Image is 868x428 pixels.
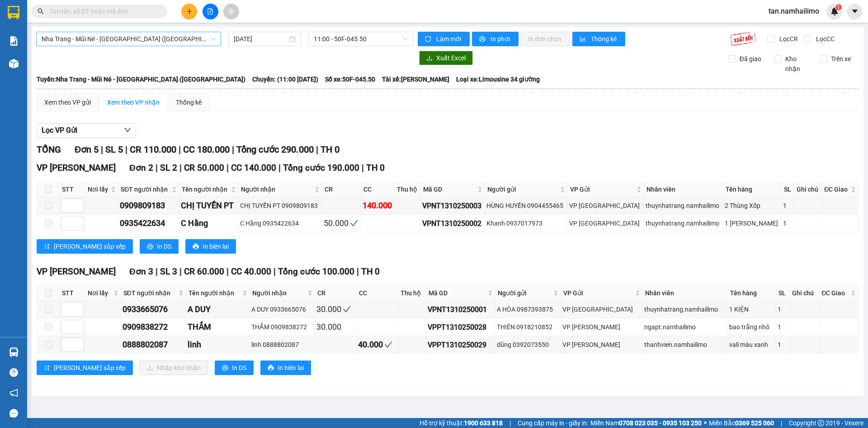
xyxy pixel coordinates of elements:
[37,163,116,173] span: VP [PERSON_NAME]
[176,97,202,107] div: Thống kê
[572,32,625,46] button: bar-chartThống kê
[644,322,726,332] div: ngapt.namhailimo
[60,286,85,301] th: STT
[426,318,495,336] td: VPPT1310250028
[156,163,158,173] span: |
[357,286,398,301] th: CC
[314,32,408,46] span: 11:00 - 50F-045.50
[570,184,634,194] span: VP Gửi
[156,266,158,277] span: |
[50,6,156,16] input: Tìm tên, số ĐT hoặc mã đơn
[778,304,788,314] div: 1
[179,163,182,173] span: |
[75,144,99,155] span: Đơn 5
[646,201,722,211] div: thuynhatrang.namhailimo
[736,54,765,64] span: Đã giao
[179,266,182,277] span: |
[121,184,170,194] span: SĐT người nhận
[398,286,426,301] th: Thu hộ
[418,32,470,46] button: syncLàm mới
[241,184,313,194] span: Người nhận
[60,182,85,197] th: STT
[778,340,788,350] div: 1
[357,266,359,277] span: |
[251,340,313,350] div: linh 0888802087
[283,163,359,173] span: Tổng cước 190.000
[436,34,462,44] span: Làm mới
[343,305,351,313] span: check
[709,418,774,428] span: Miền Bắc
[562,340,641,350] div: VP [PERSON_NAME]
[569,201,642,211] div: VP [GEOGRAPHIC_DATA]
[222,365,228,372] span: printer
[215,361,254,375] button: printerIn DS
[186,8,193,14] span: plus
[123,321,184,333] div: 0909838272
[37,266,116,277] span: VP [PERSON_NAME]
[188,338,248,351] div: linh
[120,217,177,230] div: 0935422634
[226,163,229,173] span: |
[123,303,184,316] div: 0933665076
[268,365,274,372] span: printer
[824,184,849,194] span: ĐC Giao
[420,418,503,428] span: Hỗ trợ kỹ thuật:
[725,201,780,211] div: 2 Thùng Xốp
[315,286,357,301] th: CR
[179,197,239,215] td: CHỊ TUYỀN PT
[725,218,780,228] div: 1 [PERSON_NAME]
[321,144,340,155] span: TH 0
[9,368,18,377] span: question-circle
[54,241,126,251] span: [PERSON_NAME] sắp xếp
[818,420,824,426] span: copyright
[185,239,236,254] button: printerIn biên lai
[704,421,707,425] span: ⚪️
[761,5,826,17] span: tan.namhailimo
[646,218,722,228] div: thuynhatrang.namhailimo
[42,32,216,46] span: Nha Trang - Mũi Né - Sài Gòn (Sáng)
[509,418,511,428] span: |
[236,144,314,155] span: Tổng cước 290.000
[160,266,177,277] span: SL 3
[181,217,237,230] div: C Hằng
[232,144,234,155] span: |
[350,219,358,227] span: check
[188,303,248,316] div: A DUY
[361,182,395,197] th: CC
[9,36,19,46] img: solution-icon
[240,218,321,228] div: C Hằng 0935422634
[278,266,354,277] span: Tổng cước 100.000
[184,266,224,277] span: CR 60.000
[207,8,213,14] span: file-add
[186,301,250,318] td: A DUY
[497,304,559,314] div: A HÒA 0987393875
[644,182,724,197] th: Nhân viên
[421,197,486,215] td: VPNT1310250003
[644,304,726,314] div: thuynhatrang.namhailimo
[729,304,774,314] div: 1 KIỆN
[428,339,494,351] div: VPPT1310250029
[812,34,836,44] span: Lọc CC
[426,336,495,354] td: VPPT1310250029
[251,322,313,332] div: THẮM 0909838272
[179,144,181,155] span: |
[487,184,558,194] span: Người gửi
[118,197,179,215] td: 0909809183
[316,303,355,316] div: 30.000
[105,144,123,155] span: SL 5
[486,218,566,228] div: Khanh 0937017973
[486,201,566,211] div: HÙNG HUYỀN 0904455465
[422,200,484,212] div: VPNT1310250003
[8,6,19,19] img: logo-vxr
[234,34,288,44] input: 13/10/2025
[226,266,229,277] span: |
[479,36,487,43] span: printer
[794,182,822,197] th: Ghi chú
[88,288,112,298] span: Nơi lấy
[9,409,18,418] span: message
[518,418,588,428] span: Cung cấp máy in - giấy in:
[497,322,559,332] div: THIÊN 0918210852
[203,241,229,251] span: In biên lai
[422,218,484,229] div: VPNT1310250002
[644,340,726,350] div: thanhvien.namhailimo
